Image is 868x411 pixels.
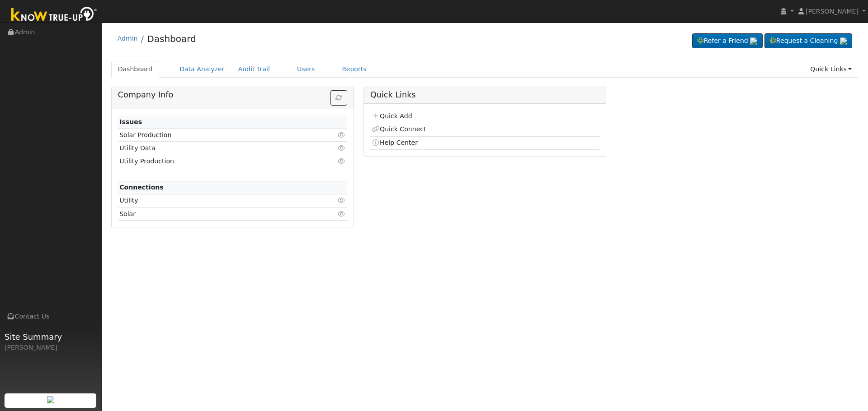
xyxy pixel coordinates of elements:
[840,37,847,45] img: retrieve
[372,112,412,120] a: Quick Add
[147,33,196,44] a: Dashboard
[118,208,310,221] td: Solar
[111,61,160,78] a: Dashboard
[372,125,426,133] a: Quick Connect
[803,61,859,78] a: Quick Links
[119,118,142,125] strong: Issues
[290,61,322,78] a: Users
[338,211,346,217] i: Click to view
[7,5,102,25] img: Know True-Up
[338,132,346,138] i: Click to view
[338,158,346,164] i: Click to view
[338,197,346,203] i: Click to view
[692,33,763,49] a: Refer a Friend
[118,155,310,168] td: Utility Production
[370,90,599,100] h5: Quick Links
[119,184,164,191] strong: Connections
[47,396,54,403] img: retrieve
[118,142,310,155] td: Utility Data
[338,145,346,151] i: Click to view
[118,129,310,142] td: Solar Production
[335,61,373,78] a: Reports
[118,194,310,207] td: Utility
[806,8,859,15] span: [PERSON_NAME]
[764,33,852,49] a: Request a Cleaning
[5,343,97,352] div: [PERSON_NAME]
[231,61,277,78] a: Audit Trail
[750,37,757,45] img: retrieve
[5,331,97,343] span: Site Summary
[173,61,231,78] a: Data Analyzer
[372,139,418,146] a: Help Center
[118,35,138,42] a: Admin
[118,90,347,100] h5: Company Info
